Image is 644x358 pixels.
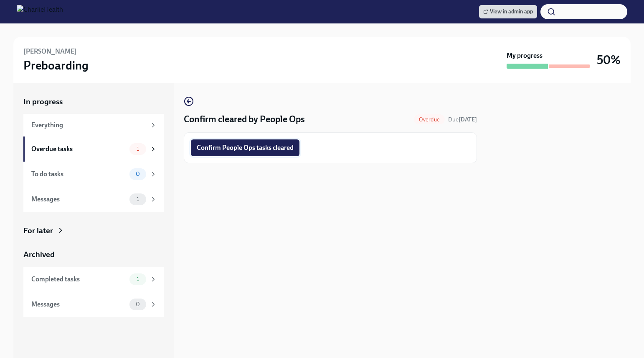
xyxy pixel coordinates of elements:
a: Overdue tasks1 [23,137,164,162]
div: Completed tasks [31,275,126,284]
h6: [PERSON_NAME] [23,47,77,56]
a: Everything [23,114,164,137]
span: View in admin app [483,8,533,16]
span: Overdue [414,116,445,123]
span: 0 [131,171,145,177]
a: View in admin app [479,5,537,18]
strong: My progress [507,51,543,60]
img: CharlieHealth [17,5,63,18]
strong: [DATE] [459,116,477,123]
a: Messages1 [23,187,164,212]
div: Messages [31,195,126,204]
a: Messages0 [23,292,164,317]
a: For later [23,225,164,236]
a: To do tasks0 [23,162,164,187]
div: To do tasks [31,170,126,179]
a: Archived [23,249,164,260]
span: Confirm People Ops tasks cleared [197,144,294,152]
div: For later [23,225,53,236]
span: 1 [132,146,144,152]
h4: Confirm cleared by People Ops [184,113,305,126]
h3: 50% [597,52,621,67]
div: Everything [31,121,146,130]
span: 1 [132,276,144,282]
button: Confirm People Ops tasks cleared [191,139,299,156]
h3: Preboarding [23,58,89,73]
span: 0 [131,301,145,307]
span: Due [448,116,477,123]
a: Completed tasks1 [23,267,164,292]
div: Messages [31,300,126,309]
span: 1 [132,196,144,202]
div: Overdue tasks [31,144,126,154]
span: August 3rd, 2025 09:00 [448,116,477,124]
a: In progress [23,96,164,107]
